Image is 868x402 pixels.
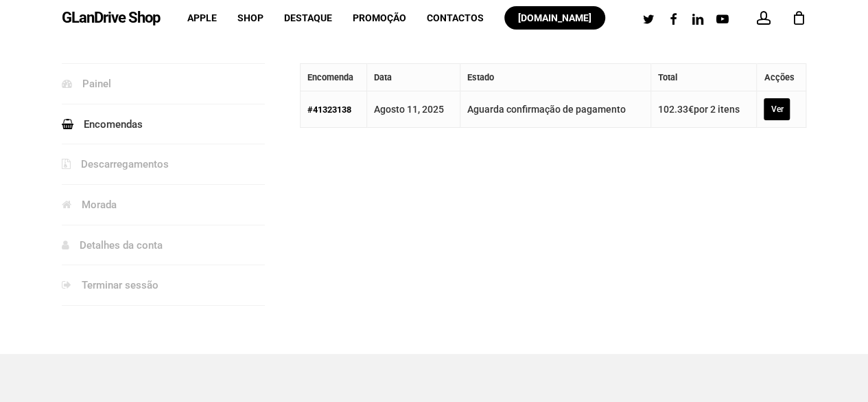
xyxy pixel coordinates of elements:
td: Aguarda confirmação de pagamento [460,91,650,128]
a: Destaque [284,13,332,23]
a: Morada [62,185,265,225]
span: Shop [237,12,263,23]
a: Contactos [427,13,484,23]
span: 102.33 [658,104,694,115]
span: Total [658,72,677,82]
span: Estado [467,72,494,82]
a: Shop [237,13,263,23]
nav: Páginas de conta [62,63,285,326]
a: Promoção [353,13,406,23]
span: € [688,104,694,115]
td: por 2 itens [650,91,756,128]
span: Acções [764,72,794,82]
a: Detalhes da conta [62,225,265,265]
a: Painel [62,64,265,104]
span: Apple [187,12,217,23]
a: Encomendas [62,104,265,144]
a: Descarregamentos [62,144,265,184]
a: Apple [187,13,217,23]
a: View order number 41323138 [307,104,351,115]
span: [DOMAIN_NAME] [518,12,591,23]
a: Terminar sessão [62,265,265,305]
span: Data [374,72,392,82]
a: GLanDrive Shop [62,10,160,25]
a: Cart [791,10,806,25]
span: Promoção [353,12,406,23]
time: Agosto 11, 2025 [374,104,444,115]
span: Contactos [427,12,484,23]
a: [DOMAIN_NAME] [504,13,605,23]
a: View order 41323138 [764,98,790,120]
span: Encomenda [307,72,353,82]
span: Destaque [284,12,332,23]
